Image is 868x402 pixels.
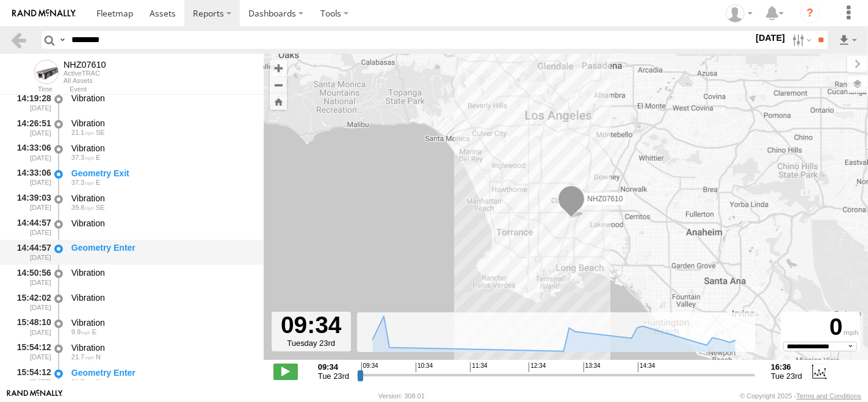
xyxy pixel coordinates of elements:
[783,314,858,342] div: 0
[71,218,252,229] div: Vibration
[10,191,52,214] div: 14:39:03 [DATE]
[753,31,787,45] label: [DATE]
[10,241,52,264] div: 14:44:57 [DATE]
[273,364,298,379] label: Play/Stop
[96,353,101,361] span: Heading: 358
[96,129,105,136] span: Heading: 139
[7,390,63,402] a: Visit our Website
[71,342,252,353] div: Vibration
[270,93,287,110] button: Zoom Home
[71,193,252,204] div: Vibration
[10,116,52,138] div: 14:26:51 [DATE]
[63,60,106,70] div: NHZ07610 - View Asset History
[529,362,546,372] span: 12:34
[92,328,96,336] span: Heading: 102
[771,371,802,381] span: Tue 23rd Sep 2025
[71,317,252,328] div: Vibration
[10,290,52,313] div: 15:42:02 [DATE]
[416,362,433,372] span: 10:34
[10,340,52,363] div: 15:54:12 [DATE]
[71,129,94,136] span: 21.1
[10,266,52,289] div: 14:50:56 [DATE]
[270,60,287,76] button: Zoom in
[837,31,858,49] label: Export results as...
[71,353,94,361] span: 21.7
[722,4,757,23] div: Zulema McIntosch
[71,154,94,161] span: 37.3
[71,204,94,211] span: 39.8
[71,367,252,378] div: Geometry Enter
[96,378,101,386] span: Heading: 358
[797,392,861,400] a: Terms and Conditions
[71,93,252,104] div: Vibration
[63,70,106,77] div: ActiveTRAC
[12,9,76,18] img: rand-logo.svg
[10,315,52,338] div: 15:48:10 [DATE]
[361,362,378,372] span: 09:34
[71,267,252,278] div: Vibration
[96,154,100,161] span: Heading: 85
[71,242,252,253] div: Geometry Enter
[787,31,814,49] label: Search Filter Options
[10,141,52,163] div: 14:33:06 [DATE]
[584,362,601,372] span: 13:34
[318,362,349,371] strong: 09:34
[10,87,52,93] div: Time
[71,378,94,386] span: 21.7
[318,371,349,381] span: Tue 23rd Sep 2025
[96,179,100,186] span: Heading: 85
[63,77,106,84] div: All Assets
[587,195,623,203] span: NHZ07610
[71,118,252,129] div: Vibration
[10,92,52,114] div: 14:19:28 [DATE]
[71,168,252,179] div: Geometry Exit
[10,166,52,188] div: 14:33:06 [DATE]
[10,216,52,239] div: 14:44:57 [DATE]
[96,204,105,211] span: Heading: 144
[70,87,264,93] div: Event
[71,143,252,154] div: Vibration
[800,4,820,23] i: ?
[71,328,90,336] span: 9.9
[470,362,487,372] span: 11:34
[57,31,67,49] label: Search Query
[378,392,425,400] div: Version: 308.01
[10,365,52,388] div: 15:54:12 [DATE]
[10,31,27,49] a: Back to previous Page
[71,179,94,186] span: 37.3
[270,76,287,93] button: Zoom out
[771,362,802,371] strong: 16:36
[740,392,861,400] div: © Copyright 2025 -
[638,362,655,372] span: 14:34
[71,292,252,303] div: Vibration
